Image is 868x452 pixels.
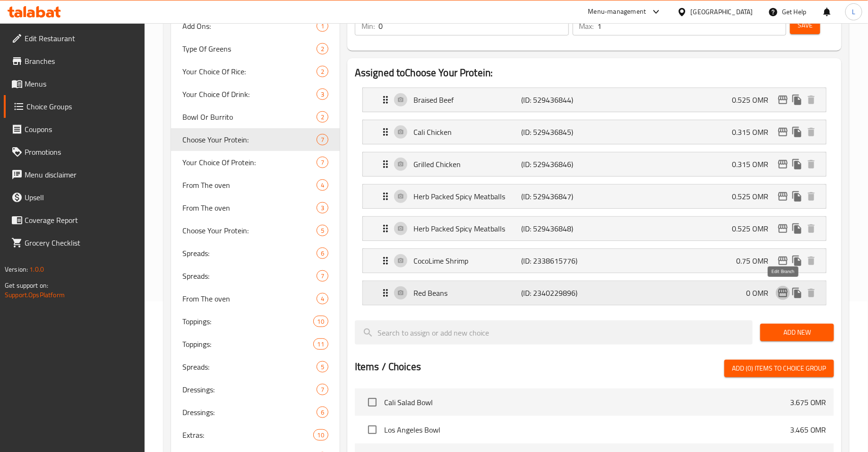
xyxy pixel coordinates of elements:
[804,125,818,139] button: delete
[355,213,834,245] li: Expand
[171,15,340,37] div: Add Ons:1
[355,66,834,80] h2: Assigned to Choose Your Protein:
[804,222,818,236] button: delete
[355,148,834,180] li: Expand
[355,360,421,374] h2: Items / Choices
[317,43,328,54] div: Choices
[790,424,826,435] p: 3.465 OMR
[182,111,317,123] span: Bowl Or Burrito
[363,281,826,305] div: Expand
[4,209,145,231] a: Coverage Report
[317,113,328,122] span: 2
[317,384,328,395] div: Choices
[776,157,790,171] button: edit
[776,222,790,236] button: edit
[355,84,834,116] li: Expand
[25,169,138,180] span: Menu disclaimer
[768,327,826,338] span: Add New
[522,94,594,106] p: (ID: 529436844)
[171,378,340,401] div: Dressings:7
[182,384,317,395] span: Dressings:
[363,185,826,208] div: Expand
[804,157,818,171] button: delete
[522,159,594,170] p: (ID: 529436846)
[317,385,328,394] span: 7
[804,286,818,300] button: delete
[171,310,340,333] div: Toppings:10
[171,265,340,287] div: Spreads:7
[25,33,138,44] span: Edit Restaurant
[413,191,522,202] p: Herb Packed Spicy Meatballs
[776,125,790,139] button: edit
[182,225,317,236] span: Choose Your Protein:
[4,231,145,254] a: Grocery Checklist
[746,287,776,299] p: 0 OMR
[313,316,328,327] div: Choices
[776,254,790,268] button: edit
[317,111,328,123] div: Choices
[724,360,834,377] button: Add (0) items to choice group
[182,66,317,77] span: Your Choice Of Rice:
[182,248,317,259] span: Spreads:
[182,316,313,327] span: Toppings:
[317,270,328,282] div: Choices
[182,134,317,145] span: Choose Your Protein:
[182,293,317,304] span: From The oven
[361,20,375,32] p: Min:
[171,83,340,106] div: Your Choice Of Drink:3
[182,43,317,54] span: Type Of Greens
[5,289,65,301] a: Support.OpsPlatform
[776,286,790,300] button: edit
[4,50,145,72] a: Branches
[362,392,382,412] span: Select choice
[317,90,328,99] span: 3
[25,192,138,203] span: Upsell
[171,355,340,378] div: Spreads:5
[171,219,340,242] div: Choose Your Protein:5
[355,116,834,148] li: Expand
[171,60,340,83] div: Your Choice Of Rice:2
[317,225,328,236] div: Choices
[790,17,820,34] button: Save
[522,287,594,299] p: (ID: 2340229896)
[736,255,776,266] p: 0.75 OMR
[579,20,594,32] p: Max:
[522,223,594,234] p: (ID: 529436848)
[317,44,328,53] span: 2
[25,55,138,67] span: Branches
[355,320,753,345] input: search
[317,204,328,213] span: 3
[5,263,28,275] span: Version:
[182,89,317,100] span: Your Choice Of Drink:
[317,179,328,191] div: Choices
[804,189,818,204] button: delete
[171,333,340,355] div: Toppings:11
[317,272,328,281] span: 7
[760,324,834,341] button: Add New
[317,408,328,417] span: 6
[171,106,340,128] div: Bowl Or Burrito2
[790,397,826,408] p: 3.675 OMR
[182,270,317,282] span: Spreads:
[317,22,328,31] span: 1
[317,66,328,77] div: Choices
[363,120,826,144] div: Expand
[790,254,804,268] button: duplicate
[26,101,138,112] span: Choice Groups
[313,429,328,441] div: Choices
[25,237,138,248] span: Grocery Checklist
[314,340,328,349] span: 11
[852,7,855,17] span: L
[317,202,328,213] div: Choices
[29,263,44,275] span: 1.0.0
[363,152,826,176] div: Expand
[317,20,328,32] div: Choices
[732,94,776,106] p: 0.525 OMR
[4,163,145,186] a: Menu disclaimer
[732,126,776,138] p: 0.315 OMR
[776,93,790,107] button: edit
[171,37,340,60] div: Type Of Greens2
[317,226,328,235] span: 5
[317,363,328,372] span: 5
[317,293,328,304] div: Choices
